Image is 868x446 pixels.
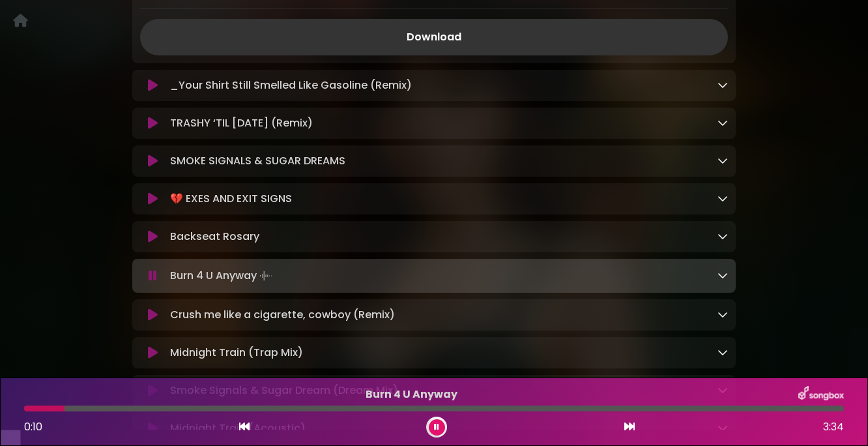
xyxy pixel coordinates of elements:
img: waveform4.gif [257,267,275,285]
span: 3:34 [823,419,844,435]
p: SMOKE SIGNALS & SUGAR DREAMS [170,153,717,169]
a: Download [140,19,728,55]
p: _Your Shirt Still Smelled Like Gasoline (Remix) [170,78,717,93]
span: 0:10 [24,419,42,434]
p: Burn 4 U Anyway [24,387,798,402]
p: Crush me like a cigarette, cowboy (Remix) [170,307,717,323]
p: 💔 EXES AND EXIT SIGNS [170,191,717,207]
p: Burn 4 U Anyway [170,267,717,285]
p: TRASHY ‘TIL [DATE] (Remix) [170,115,717,131]
p: Midnight Train (Trap Mix) [170,345,717,361]
p: Backseat Rosary [170,229,717,245]
img: songbox-logo-white.png [798,386,844,403]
